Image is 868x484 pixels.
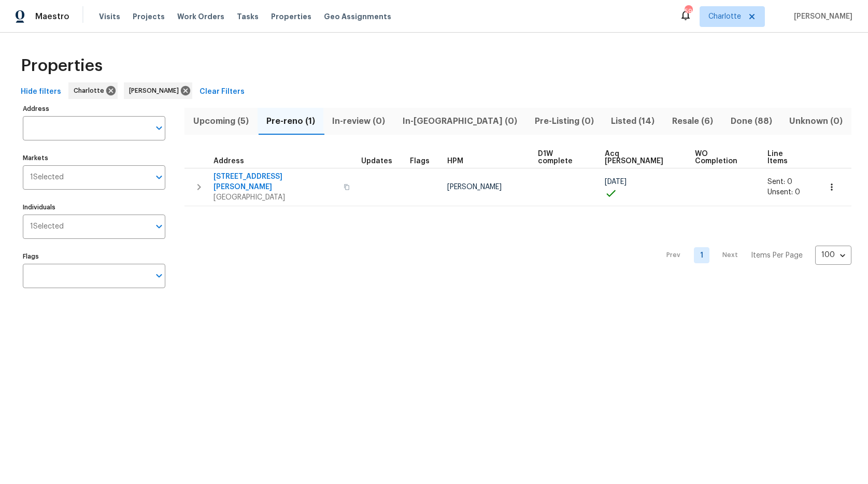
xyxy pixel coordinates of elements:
span: [PERSON_NAME] [790,11,852,22]
a: Goto page 1 [694,247,709,263]
button: Hide filters [17,82,65,102]
span: Hide filters [21,86,61,98]
span: [STREET_ADDRESS][PERSON_NAME] [214,172,337,192]
span: Flags [410,158,430,165]
span: Visits [99,11,120,22]
span: Updates [361,158,392,165]
label: Markets [23,155,165,161]
span: D1W complete [538,150,587,165]
span: Sent: 0 [767,178,792,186]
span: Listed (14) [608,114,657,129]
span: Properties [271,11,311,22]
span: Projects [133,11,165,22]
span: HPM [447,158,463,165]
button: Open [152,170,166,184]
div: 100 [815,241,851,268]
span: Unknown (0) [787,114,845,129]
span: WO Completion [695,150,750,165]
span: 1 Selected [30,173,64,182]
span: In-[GEOGRAPHIC_DATA] (0) [400,114,520,129]
span: [DATE] [605,178,627,186]
button: Open [152,121,166,135]
label: Address [23,106,165,112]
span: [PERSON_NAME] [129,86,183,96]
span: In-review (0) [330,114,388,129]
span: 1 Selected [30,222,64,231]
div: [PERSON_NAME] [124,82,192,99]
span: Clear Filters [200,86,245,98]
span: Charlotte [708,11,741,22]
span: [GEOGRAPHIC_DATA] [214,192,337,203]
span: Done (88) [728,114,775,129]
span: Geo Assignments [324,11,391,22]
span: Charlotte [74,86,108,96]
span: Upcoming (5) [191,114,251,129]
div: Charlotte [68,82,118,99]
label: Individuals [23,204,165,210]
label: Flags [23,253,165,260]
span: Unsent: 0 [767,189,800,196]
div: 59 [685,6,692,17]
p: Items Per Page [751,250,803,261]
span: Work Orders [177,11,224,22]
span: Maestro [35,11,69,22]
span: [PERSON_NAME] [447,183,502,191]
span: Properties [21,61,103,71]
span: Resale (6) [670,114,716,129]
button: Open [152,219,166,234]
span: Tasks [237,13,259,20]
button: Clear Filters [195,82,249,102]
span: Pre-reno (1) [264,114,318,129]
span: Pre-Listing (0) [532,114,596,129]
span: Address [214,158,244,165]
span: Acq [PERSON_NAME] [605,150,677,165]
span: Line Items [767,150,803,165]
button: Open [152,268,166,283]
nav: Pagination Navigation [657,212,851,298]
